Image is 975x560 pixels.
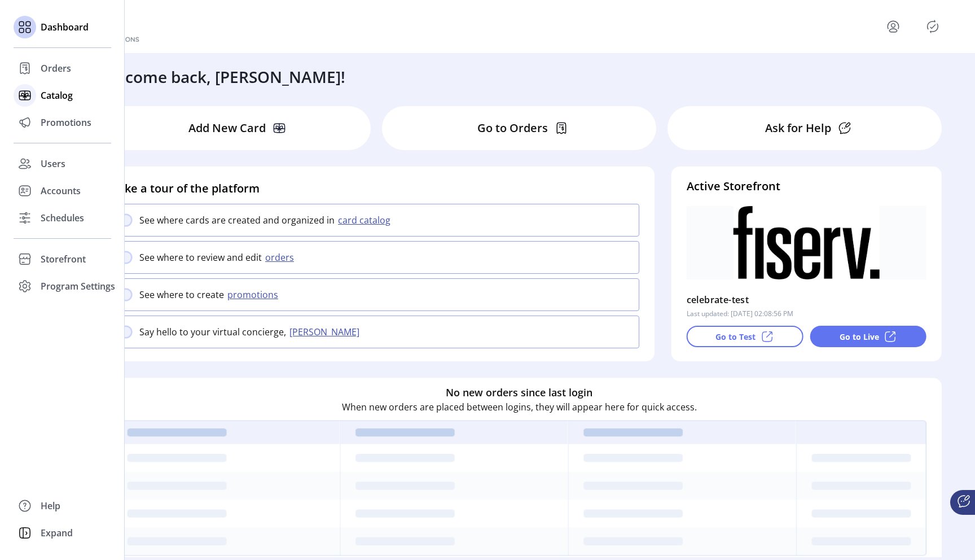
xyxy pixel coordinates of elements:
span: Promotions [41,116,91,129]
p: See where to review and edit [139,251,262,264]
span: Accounts [41,184,81,198]
p: Go to Live [840,331,879,343]
span: Help [41,499,60,513]
h3: Welcome back, [PERSON_NAME]! [97,65,345,89]
p: Say hello to your virtual concierge, [139,325,286,339]
span: Expand [41,526,73,540]
span: Storefront [41,252,86,266]
h4: Active Storefront [687,178,926,195]
span: Orders [41,62,71,75]
h4: Take a tour of the platform [112,180,639,197]
p: Add New Card [188,120,266,137]
p: celebrate-test [687,291,749,309]
span: Dashboard [41,20,89,34]
button: menu [884,17,902,36]
span: Schedules [41,211,84,225]
p: Last updated: [DATE] 02:08:56 PM [687,309,793,319]
span: Program Settings [41,279,115,293]
button: Publisher Panel [924,17,942,36]
p: Go to Test [715,331,756,343]
button: orders [262,251,301,264]
button: card catalog [335,213,397,227]
button: promotions [224,288,285,301]
p: See where cards are created and organized in [139,213,335,227]
button: [PERSON_NAME] [286,325,366,339]
p: When new orders are placed between logins, they will appear here for quick access. [342,400,697,414]
span: Users [41,157,65,170]
p: Go to Orders [477,120,548,137]
h6: No new orders since last login [446,385,592,400]
span: Catalog [41,89,73,102]
p: See where to create [139,288,224,301]
p: Ask for Help [765,120,831,137]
